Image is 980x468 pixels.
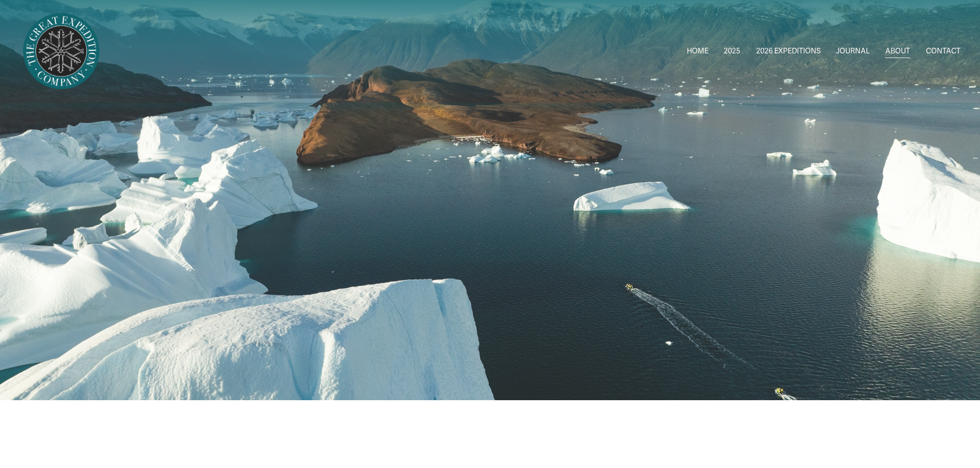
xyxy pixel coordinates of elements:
[20,10,103,93] img: Arctic Expeditions
[836,44,870,59] a: JOURNAL
[687,44,708,59] a: HOME
[724,44,740,59] a: folder dropdown
[724,45,740,58] span: 2025
[885,44,910,59] a: ABOUT
[756,45,821,58] span: 2026 EXPEDITIONS
[756,44,821,59] a: folder dropdown
[926,44,960,59] a: CONTACT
